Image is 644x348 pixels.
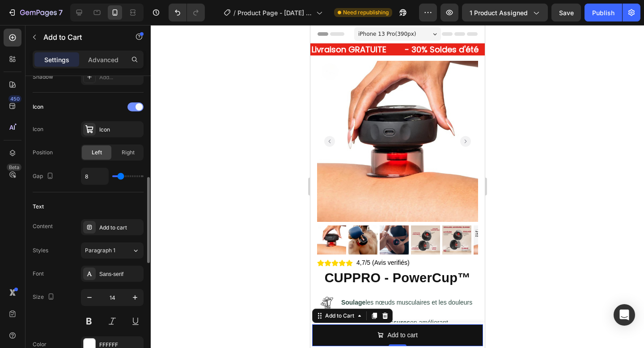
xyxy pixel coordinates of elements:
[310,25,485,348] iframe: Design area
[470,8,528,17] span: 1 product assigned
[551,4,581,21] button: Save
[343,8,389,17] span: Need republishing
[7,164,21,171] div: Beta
[33,103,43,111] div: Icon
[592,8,614,17] div: Publish
[33,125,43,133] div: Icon
[169,4,205,21] div: Undo/Redo
[92,149,102,157] span: Left
[99,126,141,134] div: Icon
[237,8,313,17] span: Product Page - [DATE] 15:11:33
[585,4,622,21] button: Publish
[122,149,135,157] span: Right
[4,4,67,21] button: 7
[33,149,53,157] div: Position
[462,4,548,21] button: 1 product assigned
[33,246,48,255] div: Styles
[33,73,53,81] div: Shadow
[33,291,56,303] div: Size
[559,9,574,17] span: Save
[44,55,69,64] p: Settings
[81,242,144,259] button: Paragraph 1
[33,203,44,211] div: Text
[85,246,115,255] span: Paragraph 1
[59,7,63,18] p: 7
[33,170,55,182] div: Gap
[88,55,119,64] p: Advanced
[43,32,119,42] p: Add to Cart
[33,222,53,230] div: Content
[99,73,141,81] div: Add...
[99,224,141,232] div: Add to cart
[233,8,236,17] span: /
[8,95,21,102] div: 450
[33,270,44,278] div: Font
[81,168,108,184] input: Auto
[99,270,141,278] div: Sans-serif
[614,304,635,326] div: Open Intercom Messenger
